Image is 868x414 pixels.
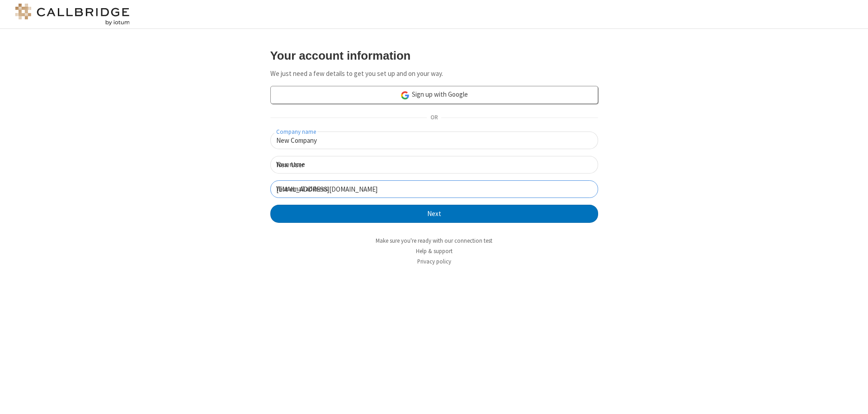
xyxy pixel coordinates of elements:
[376,237,492,245] a: Make sure you're ready with our connection test
[270,49,598,62] h3: Your account information
[416,247,453,255] a: Help & support
[427,112,441,124] span: OR
[400,90,410,100] img: google-icon.png
[270,69,598,79] p: We just need a few details to get you set up and on your way.
[270,132,598,149] input: Company name
[14,4,131,25] img: logo@2x.png
[270,86,598,104] a: Sign up with Google
[270,205,598,223] button: Next
[270,180,598,198] input: Your email address
[417,258,451,265] a: Privacy policy
[270,156,598,174] input: Your name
